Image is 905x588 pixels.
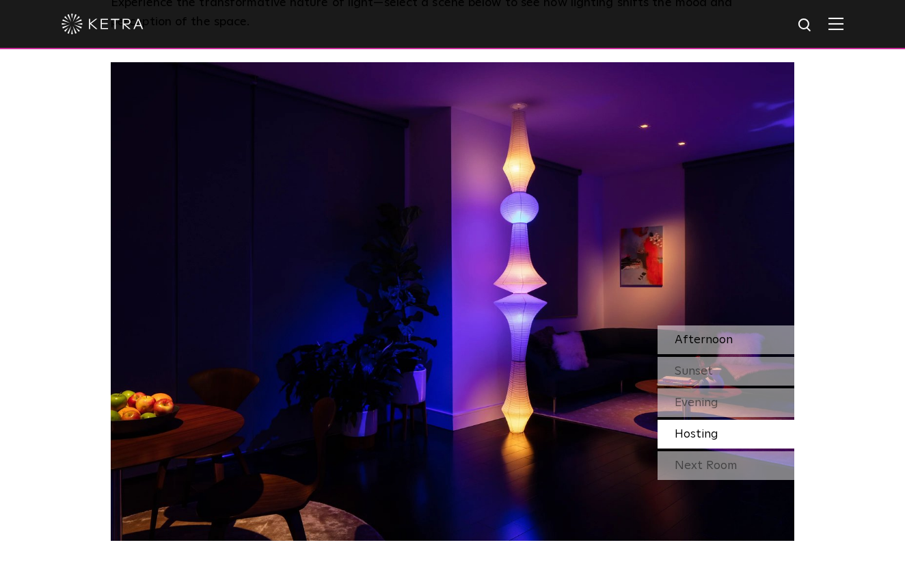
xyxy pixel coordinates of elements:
img: search icon [797,17,814,34]
div: Next Room [658,451,794,480]
img: SS_HBD_LivingRoom_Desktop_04 [111,62,794,541]
span: Hosting [675,428,718,440]
span: Evening [675,397,718,409]
span: Sunset [675,365,713,377]
img: Hamburger%20Nav.svg [828,17,843,30]
span: Afternoon [675,334,733,346]
img: ketra-logo-2019-white [62,14,144,34]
